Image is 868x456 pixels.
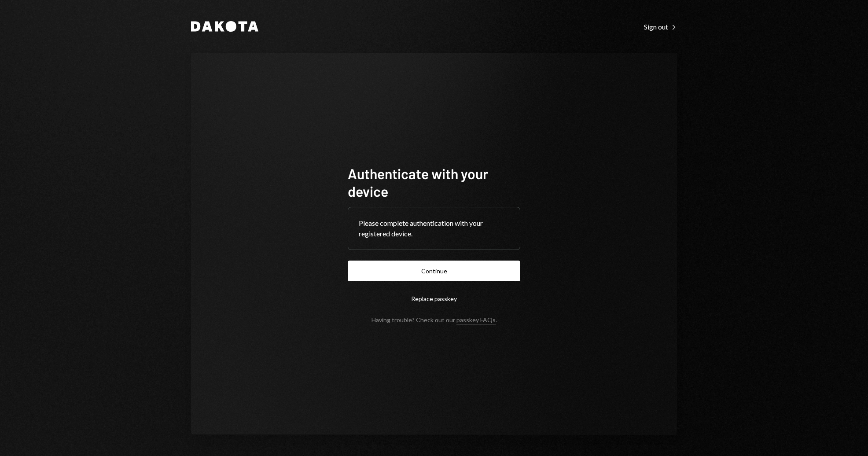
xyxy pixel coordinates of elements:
button: Continue [348,261,520,281]
a: passkey FAQs [456,316,496,324]
div: Sign out [644,22,677,31]
button: Replace passkey [348,288,520,309]
h1: Authenticate with your device [348,165,520,200]
div: Please complete authentication with your registered device. [359,218,509,239]
a: Sign out [644,22,677,31]
div: Having trouble? Check out our . [371,316,497,324]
